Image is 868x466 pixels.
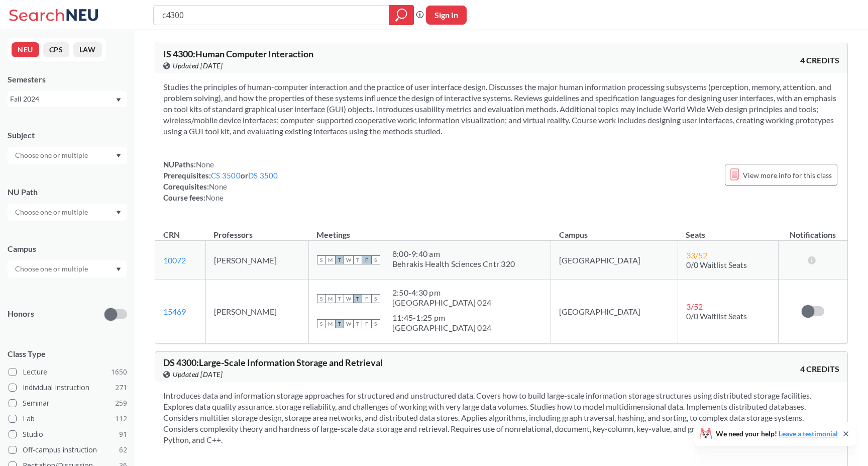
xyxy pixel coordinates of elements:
div: [GEOGRAPHIC_DATA] 024 [392,298,491,308]
span: 4 CREDITS [800,55,839,66]
span: Updated [DATE] [173,369,223,380]
th: Meetings [308,219,551,241]
span: F [362,319,371,328]
span: Class Type [8,348,127,359]
span: 259 [115,398,127,409]
label: Off-campus instruction [9,443,127,456]
label: Studio [9,428,127,441]
a: 15469 [163,307,186,316]
div: 8:00 - 9:40 am [392,249,515,259]
span: 0/0 Waitlist Seats [686,260,747,269]
button: NEU [12,42,39,57]
span: W [344,255,353,264]
svg: magnifying glass [395,8,407,22]
span: 62 [119,444,127,455]
div: 11:45 - 1:25 pm [392,313,491,323]
svg: Dropdown arrow [116,154,121,158]
svg: Dropdown arrow [116,267,121,271]
span: F [362,255,371,264]
section: Introduces data and information storage approaches for structured and unstructured data. Covers h... [163,390,839,445]
td: [GEOGRAPHIC_DATA] [551,241,678,279]
div: Semesters [8,74,127,85]
span: S [317,255,326,264]
button: LAW [73,42,102,57]
span: View more info for this class [743,169,832,181]
svg: Dropdown arrow [116,211,121,215]
div: Behrakis Health Sciences Cntr 320 [392,259,515,269]
span: M [326,294,335,303]
span: S [371,255,380,264]
span: T [335,294,344,303]
span: 0/0 Waitlist Seats [686,311,747,321]
label: Lab [9,412,127,425]
td: [PERSON_NAME] [205,279,308,343]
div: Subject [8,130,127,141]
span: None [209,182,227,191]
section: Studies the principles of human-computer interaction and the practice of user interface design. D... [163,81,839,137]
span: M [326,255,335,264]
th: Campus [551,219,678,241]
span: S [371,319,380,328]
div: Campus [8,243,127,254]
span: DS 4300 : Large-Scale Information Storage and Retrieval [163,357,383,368]
span: T [353,294,362,303]
td: [PERSON_NAME] [205,241,308,279]
a: Leave a testimonial [779,429,838,438]
label: Individual Instruction [9,381,127,394]
span: W [344,294,353,303]
span: 3 / 52 [686,302,703,311]
span: 4 CREDITS [800,363,839,375]
div: Dropdown arrow [8,204,127,221]
button: CPS [43,42,69,57]
input: Choose one or multiple [10,149,94,161]
button: Sign In [426,6,467,25]
span: T [353,319,362,328]
span: 33 / 52 [686,250,707,260]
input: Choose one or multiple [10,263,94,275]
a: 10072 [163,255,186,265]
span: 112 [115,413,127,424]
span: 271 [115,382,127,393]
span: IS 4300 : Human Computer Interaction [163,48,313,59]
span: W [344,319,353,328]
th: Professors [205,219,308,241]
span: Updated [DATE] [173,60,223,71]
input: Choose one or multiple [10,206,94,218]
span: T [353,255,362,264]
label: Seminar [9,397,127,410]
div: 2:50 - 4:30 pm [392,288,491,298]
p: Honors [8,308,34,320]
div: [GEOGRAPHIC_DATA] 024 [392,323,491,333]
a: DS 3500 [248,171,278,180]
label: Lecture [9,365,127,379]
div: Fall 2024Dropdown arrow [8,91,127,107]
span: S [371,294,380,303]
span: None [205,193,224,202]
div: CRN [163,229,180,240]
th: Seats [678,219,778,241]
span: 91 [119,429,127,440]
span: M [326,319,335,328]
span: T [335,255,344,264]
input: Class, professor, course number, "phrase" [161,7,382,24]
div: Fall 2024 [10,94,115,105]
span: T [335,319,344,328]
div: NU Path [8,187,127,198]
div: Dropdown arrow [8,260,127,277]
th: Notifications [778,219,847,241]
div: magnifying glass [389,5,414,25]
span: We need your help! [716,430,838,437]
span: S [317,294,326,303]
span: F [362,294,371,303]
span: None [196,160,214,169]
td: [GEOGRAPHIC_DATA] [551,279,678,343]
div: NUPaths: Prerequisites: or Corequisites: Course fees: [163,159,278,203]
span: S [317,319,326,328]
div: Dropdown arrow [8,147,127,164]
a: CS 3500 [211,171,241,180]
span: 1650 [111,366,127,378]
svg: Dropdown arrow [116,98,121,102]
